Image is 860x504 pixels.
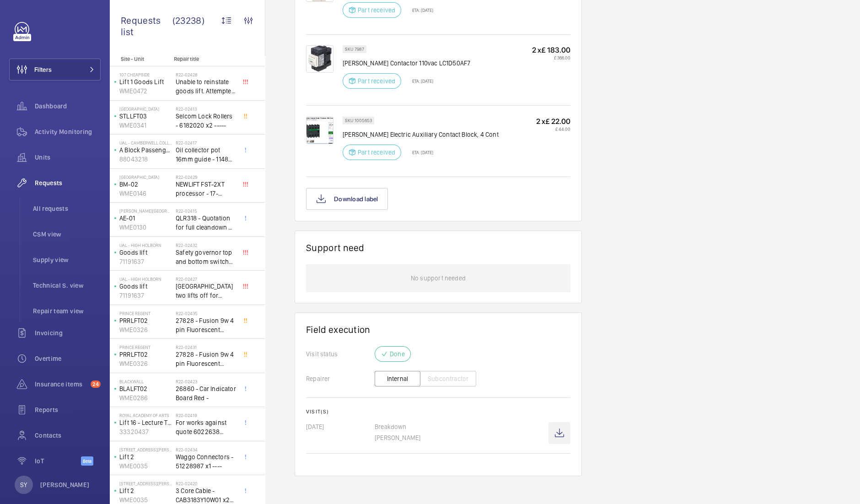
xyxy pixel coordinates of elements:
h2: R22-02431 [176,344,236,350]
h2: R22-02415 [176,208,236,214]
p: royal academy of arts [119,413,172,418]
img: LTRpL0BfUM7jdSqhzfCknBGw39DVboF8yxmLSRKfTSJ8DrJU.png [306,117,333,144]
p: WME0146 [119,189,172,198]
h2: R22-02434 [176,447,236,452]
span: Dashboard [35,102,101,111]
p: WME0472 [119,86,172,96]
span: Technical S. view [33,281,101,290]
p: Part received [358,148,395,157]
span: 27828 - Fusion 9w 4 pin Fluorescent Lamp / Bulb - Used on Prince regent lift No2 car top test con... [176,316,236,334]
p: £ 366.00 [532,55,570,60]
p: Lift 1 Goods Lift [119,77,172,86]
span: [GEOGRAPHIC_DATA] two lifts off for safety governor rope switches at top and bottom. Immediate de... [176,282,236,300]
span: Beta [81,456,93,466]
p: Repair title [174,56,234,62]
h2: R22-02427 [176,276,236,282]
p: Goods lift [119,248,172,257]
p: WME0286 [119,393,172,402]
span: Repair team view [33,306,101,316]
span: 27828 - Fusion 9w 4 pin Fluorescent Lamp / Bulb - Used on Prince regent lift No2 car top test con... [176,350,236,368]
h2: R22-02435 [176,311,236,316]
p: UAL - Camberwell College of Arts [119,140,172,145]
p: UAL - High Holborn [119,242,172,248]
p: STLLFT03 [119,112,172,121]
p: Prince Regent [119,311,172,316]
p: Lift 2 [119,486,172,495]
p: 107 Cheapside [119,72,172,77]
p: Lift 16 - Lecture Theater Disabled Lift ([PERSON_NAME]) ([GEOGRAPHIC_DATA] ) [119,418,172,427]
span: Requests list [121,15,172,38]
p: Prince Regent [119,344,172,350]
p: £ 44.00 [536,126,570,132]
button: Download label [306,188,388,210]
h2: R22-02413 [176,106,236,112]
p: 2 x £ 183.00 [532,45,570,55]
p: WME0326 [119,325,172,334]
p: 88043218 [119,155,172,164]
span: Overtime [35,354,101,363]
p: 2 x £ 22.00 [536,117,570,126]
p: Part received [358,76,395,86]
h1: Support need [306,242,365,253]
span: Activity Monitoring [35,127,101,136]
p: 33320437 [119,427,172,436]
p: [PERSON_NAME] [375,433,548,442]
span: Contacts [35,431,101,440]
span: Units [35,153,101,162]
p: [PERSON_NAME][GEOGRAPHIC_DATA] [119,208,172,214]
p: BLALFT02 [119,384,172,393]
span: IoT [35,456,81,466]
p: AE-01 [119,214,172,223]
span: Selcom Lock Rollers - 6182020 x2 ----- [176,112,236,130]
p: [PERSON_NAME] [40,480,90,489]
h2: R22-02428 [176,72,236,77]
p: [GEOGRAPHIC_DATA] [119,174,172,180]
h2: R22-02419 [176,413,236,418]
p: ETA: [DATE] [407,78,433,84]
span: Oil collector pot 16mm guide - 11482 x2 [176,145,236,164]
span: All requests [33,204,101,213]
p: [STREET_ADDRESS][PERSON_NAME] [119,481,172,486]
span: 24 [91,381,101,388]
span: CSM view [33,230,101,239]
p: ETA: [DATE] [407,7,433,13]
p: Site - Unit [110,56,170,62]
p: Goods lift [119,282,172,291]
p: A Block Passenger Lift 2 (B) L/H [119,145,172,155]
p: WME0341 [119,121,172,130]
p: SY [20,480,27,489]
span: 26860 - Car Indicator Board Red - [176,384,236,402]
p: No support needed [411,264,466,292]
p: ETA: [DATE] [407,150,433,155]
p: [PERSON_NAME] Contactor 110vac LC1D50AF7 [343,59,470,68]
p: BM-02 [119,180,172,189]
img: 8nAW1yshUR_r1lG17Mg98czP2yjNv-AwjBVfFgo4ahNHDpQ6.png [306,45,333,73]
span: For works against quote 6022638 @£2197.00 [176,418,236,436]
span: Unable to reinstate goods lift. Attempted to swap control boards with PL2, no difference. Technic... [176,77,236,96]
span: Invoicing [35,328,101,338]
p: SKU 1005653 [345,119,372,122]
h2: Visit(s) [306,408,570,415]
p: SKU 7987 [345,48,364,51]
p: [PERSON_NAME] Electric Auxiliary Contact Block, 4 Cont [343,130,499,139]
span: Supply view [33,255,101,264]
span: Insurance items [35,380,87,389]
span: Requests [35,178,101,188]
h1: Field execution [306,324,570,335]
span: Reports [35,405,101,414]
span: QLR318 - Quotation for full cleandown of lift and motor room at, Workspace, [PERSON_NAME][GEOGRAP... [176,214,236,232]
span: Filters [34,65,52,74]
p: 71191637 [119,257,172,266]
p: PRRLFT02 [119,316,172,325]
h2: R22-02429 [176,174,236,180]
p: WME0326 [119,359,172,368]
p: [GEOGRAPHIC_DATA] [119,106,172,112]
h2: R22-02417 [176,140,236,145]
p: [DATE] [306,422,375,431]
p: WME0130 [119,223,172,232]
p: 71191637 [119,291,172,300]
h2: R22-02432 [176,242,236,248]
p: UAL - High Holborn [119,276,172,282]
p: Blackwall [119,379,172,384]
p: Part received [358,5,395,15]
